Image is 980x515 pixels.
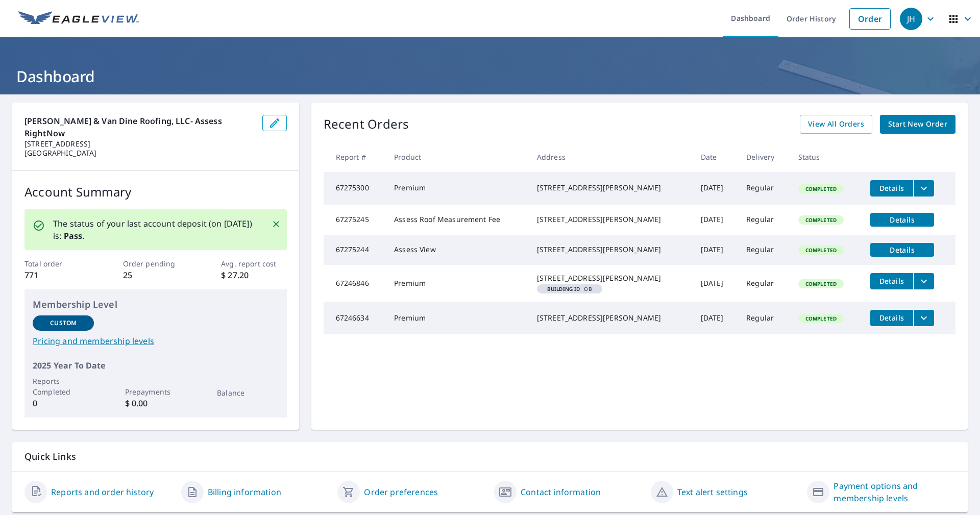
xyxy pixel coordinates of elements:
p: The status of your last account deposit (on [DATE]) is: . [53,217,259,242]
p: $ 27.20 [221,269,286,281]
th: Report # [324,142,386,172]
td: [DATE] [693,172,739,205]
p: 2025 Year To Date [33,359,279,372]
p: Account Summary [24,183,287,201]
p: Balance [217,387,278,398]
button: detailsBtn-67275244 [870,243,934,257]
td: 67246634 [324,302,386,334]
td: Assess View [386,235,529,265]
td: [DATE] [693,302,739,334]
p: [STREET_ADDRESS] [24,139,254,149]
p: 25 [123,269,188,281]
th: Status [790,142,862,172]
button: filesDropdownBtn-67275300 [913,180,934,197]
span: Completed [799,185,843,192]
span: Details [876,313,907,323]
p: Reports Completed [33,376,94,397]
div: [STREET_ADDRESS][PERSON_NAME] [537,183,684,193]
td: Regular [738,265,790,302]
p: Quick Links [24,450,955,463]
td: Regular [738,302,790,334]
div: [STREET_ADDRESS][PERSON_NAME] [537,313,684,323]
p: Avg. report cost [221,258,286,269]
a: Billing information [208,486,281,498]
th: Product [386,142,529,172]
span: Completed [799,247,843,254]
td: Premium [386,265,529,302]
td: 67275245 [324,205,386,235]
em: Building ID [547,286,580,291]
div: [STREET_ADDRESS][PERSON_NAME] [537,244,684,255]
p: Custom [50,318,77,328]
button: Close [269,217,283,231]
span: Completed [799,315,843,322]
span: Completed [799,280,843,287]
button: filesDropdownBtn-67246846 [913,273,934,289]
th: Delivery [738,142,790,172]
span: Start New Order [888,118,947,131]
a: Payment options and membership levels [834,480,955,504]
td: Regular [738,205,790,235]
h1: Dashboard [12,66,968,87]
span: Details [876,215,928,225]
td: 67275300 [324,172,386,205]
td: [DATE] [693,205,739,235]
span: Details [876,276,907,286]
span: OB [541,286,598,291]
td: Regular [738,172,790,205]
p: [PERSON_NAME] & Van Dine Roofing, LLC- Assess RightNow [24,115,254,139]
p: 771 [24,269,90,281]
button: detailsBtn-67246846 [870,273,913,289]
td: Assess Roof Measurement Fee [386,205,529,235]
button: detailsBtn-67275300 [870,180,913,197]
td: 67246846 [324,265,386,302]
th: Date [693,142,739,172]
p: Prepayments [125,386,186,397]
td: Premium [386,302,529,334]
span: Completed [799,216,843,224]
a: Order [849,8,891,30]
td: Regular [738,235,790,265]
div: [STREET_ADDRESS][PERSON_NAME] [537,214,684,225]
span: Details [876,245,928,255]
p: [GEOGRAPHIC_DATA] [24,149,254,158]
td: [DATE] [693,235,739,265]
button: detailsBtn-67275245 [870,213,934,227]
th: Address [529,142,693,172]
td: Premium [386,172,529,205]
td: 67275244 [324,235,386,265]
div: JH [900,8,922,30]
p: $ 0.00 [125,397,186,409]
p: Recent Orders [324,115,409,134]
button: detailsBtn-67246634 [870,310,913,326]
p: Membership Level [33,298,279,311]
div: [STREET_ADDRESS][PERSON_NAME] [537,273,684,283]
a: Pricing and membership levels [33,335,279,347]
a: Text alert settings [677,486,748,498]
td: [DATE] [693,265,739,302]
a: View All Orders [800,115,872,134]
a: Contact information [521,486,601,498]
p: 0 [33,397,94,409]
a: Reports and order history [51,486,154,498]
b: Pass [64,230,83,241]
img: EV Logo [18,11,139,27]
a: Order preferences [364,486,438,498]
span: View All Orders [808,118,864,131]
button: filesDropdownBtn-67246634 [913,310,934,326]
p: Total order [24,258,90,269]
span: Details [876,183,907,193]
p: Order pending [123,258,188,269]
a: Start New Order [880,115,955,134]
